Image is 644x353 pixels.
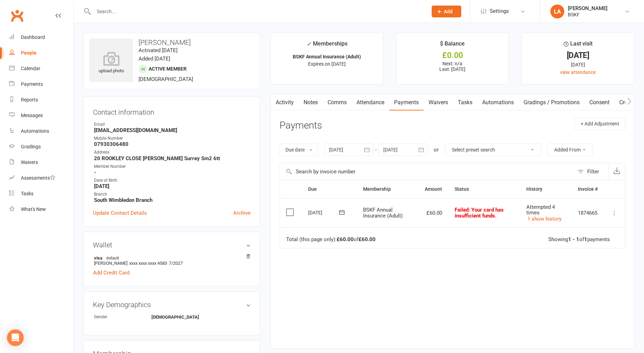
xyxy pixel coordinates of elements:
[9,170,73,186] a: Assessments
[21,206,46,212] div: What's New
[352,95,389,110] a: Attendance
[21,97,38,102] div: Reports
[93,269,129,277] a: Add Credit Card
[357,180,418,198] th: Membership
[434,146,439,154] div: or
[568,236,579,243] strong: 1 - 1
[94,149,251,156] div: Address
[9,45,73,61] a: People
[307,41,311,47] i: ✓
[21,34,45,40] div: Dashboard
[444,9,453,14] span: Add
[307,39,347,52] div: Memberships
[9,76,73,92] a: Payments
[9,155,73,170] a: Waivers
[149,66,187,72] span: Active member
[9,108,73,123] a: Messages
[477,95,519,110] a: Automations
[169,261,183,266] span: 7/2027
[94,127,251,133] strong: [EMAIL_ADDRESS][DOMAIN_NAME]
[293,54,361,59] strong: BSKF Annual Insurance (Adult)
[139,47,178,54] time: Activated [DATE]
[526,204,555,216] span: Attempted 4 times
[455,207,504,219] span: : Your card has insufficient funds.
[8,7,26,24] a: Clubworx
[9,123,73,139] a: Automations
[9,30,73,45] a: Dashboard
[89,39,254,46] h3: [PERSON_NAME]
[94,169,251,175] strong: -
[363,207,403,219] span: BSKF Annual Insurance (Adult)
[550,5,564,18] div: LA
[94,191,251,198] div: Branch
[584,95,614,110] a: Consent
[519,95,584,110] a: Gradings / Promotions
[9,139,73,155] a: Gradings
[572,198,604,228] td: 1874665
[93,106,251,116] h3: Contact information
[9,92,73,108] a: Reports
[337,236,354,243] strong: £60.00
[448,180,520,198] th: Status
[286,237,376,243] div: Total (this page only): of
[575,117,625,130] button: + Add Adjustment
[21,144,41,149] div: Gradings
[94,314,151,320] div: Gender
[302,180,357,198] th: Due
[151,314,199,320] strong: [DEMOGRAPHIC_DATA]
[93,241,251,249] h3: Wallet
[280,120,322,131] h3: Payments
[139,56,170,62] time: Added [DATE]
[94,255,247,261] strong: visa
[299,95,323,110] a: Notes
[528,61,628,68] div: [DATE]
[424,95,453,110] a: Waivers
[21,66,40,71] div: Calendar
[574,163,608,180] button: Filter
[572,180,604,198] th: Invoice #
[139,76,193,82] span: [DEMOGRAPHIC_DATA]
[418,198,448,228] td: £60.00
[280,143,318,156] button: Due date
[94,155,251,162] strong: 20 ROOKLEY CLOSE [PERSON_NAME] Surrey Sm2 6tt
[21,159,38,165] div: Waivers
[129,261,167,266] span: xxxx xxxx xxxx 4583
[584,236,587,243] strong: 1
[568,11,607,18] div: BSKF
[9,61,73,76] a: Calendar
[308,61,346,67] span: Expires on [DATE]
[21,50,37,56] div: People
[564,39,592,52] div: Last visit
[403,52,502,59] div: £0.00
[94,141,251,147] strong: 07930306480
[21,191,33,196] div: Tasks
[453,95,477,110] a: Tasks
[21,113,43,118] div: Messages
[359,236,376,243] strong: £60.00
[9,186,73,202] a: Tasks
[418,180,448,198] th: Amount
[93,254,251,267] li: [PERSON_NAME]
[560,69,596,75] a: view attendance
[94,121,251,128] div: Email
[587,167,599,176] div: Filter
[548,237,610,243] div: Showing of payments
[233,209,251,217] a: Archive
[94,163,251,170] div: Member Number
[94,183,251,189] strong: [DATE]
[21,128,49,134] div: Automations
[323,95,352,110] a: Comms
[490,3,509,19] span: Settings
[440,39,465,52] div: $ Balance
[9,202,73,217] a: What's New
[7,329,24,346] div: Open Intercom Messenger
[92,7,423,16] input: Search...
[21,81,43,87] div: Payments
[21,175,55,181] div: Assessments
[568,5,607,11] div: [PERSON_NAME]
[455,207,504,219] span: Failed
[271,95,299,110] a: Activity
[520,180,572,198] th: History
[528,52,628,59] div: [DATE]
[308,207,340,218] div: [DATE]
